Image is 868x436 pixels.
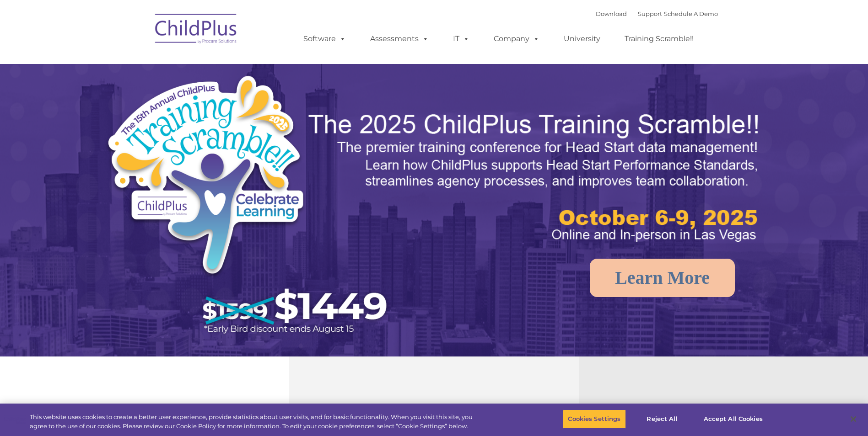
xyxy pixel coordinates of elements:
a: Software [294,30,355,48]
a: Support [638,10,662,17]
button: Cookies Settings [563,409,625,429]
img: ChildPlus by Procare Solutions [151,7,242,53]
a: University [555,30,609,48]
button: Reject All [634,409,691,429]
font: | [596,10,718,17]
div: This website uses cookies to create a better user experience, provide statistics about user visit... [30,413,477,431]
button: Close [843,409,863,429]
a: Schedule A Demo [664,10,718,17]
a: Company [485,30,549,48]
a: Assessments [361,30,438,48]
a: Learn More [590,259,735,297]
button: Accept All Cookies [699,409,768,429]
a: Training Scramble!! [615,30,703,48]
a: IT [444,30,479,48]
a: Download [596,10,627,17]
span: Last name [127,60,155,67]
span: Phone number [127,98,166,105]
